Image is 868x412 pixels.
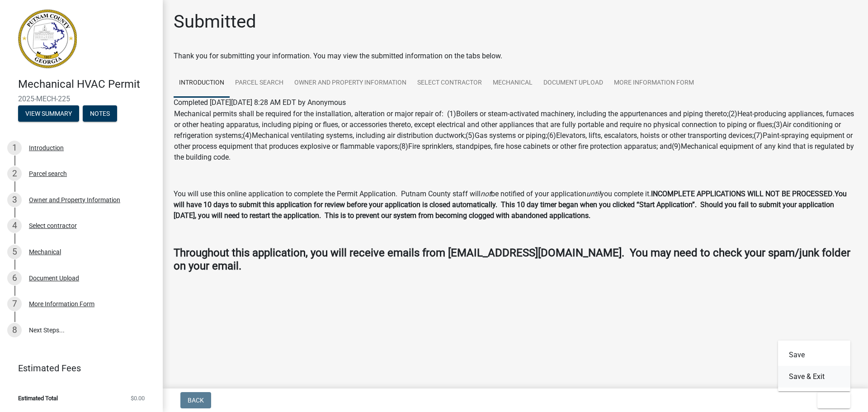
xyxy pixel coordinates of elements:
[778,341,850,391] div: Exit
[7,218,22,233] div: 4
[7,193,22,207] div: 3
[29,145,64,151] div: Introduction
[7,166,22,181] div: 2
[18,395,58,401] span: Estimated Total
[83,105,117,122] button: Notes
[7,359,148,377] a: Estimated Fees
[7,323,22,337] div: 8
[174,189,847,220] strong: You will have 10 days to submit this application for review before your application is closed aut...
[174,51,857,62] div: Thank you for submitting your information. You may view the submitted information on the tabs below.
[481,189,491,198] i: not
[7,271,22,285] div: 6
[18,110,79,118] wm-modal-confirm: Summary
[18,9,77,68] img: Putnam County, Georgia
[651,189,833,198] strong: INCOMPLETE APPLICATIONS WILL NOT BE PROCESSED
[29,223,77,229] div: Select contractor
[180,392,211,408] button: Back
[174,69,230,98] a: Introduction
[29,249,61,255] div: Mechanical
[174,108,857,163] td: Mechanical permits shall be required for the installation, alteration or major repair of: (1)Boil...
[29,170,67,177] div: Parcel search
[609,69,699,98] a: More Information Form
[131,395,145,401] span: $0.00
[83,110,117,118] wm-modal-confirm: Notes
[412,69,487,98] a: Select contractor
[174,98,346,107] span: Completed [DATE][DATE] 8:28 AM EDT by Anonymous
[230,69,289,98] a: Parcel search
[18,95,145,103] span: 2025-MECH-225
[586,189,600,198] i: until
[29,275,79,281] div: Document Upload
[817,392,850,408] button: Exit
[825,397,838,404] span: Exit
[188,397,204,404] span: Back
[174,189,857,221] p: You will use this online application to complete the Permit Application. Putnam County staff will...
[18,105,79,122] button: View Summary
[778,344,850,366] button: Save
[7,141,22,155] div: 1
[538,69,609,98] a: Document Upload
[289,69,412,98] a: Owner and Property Information
[29,197,120,203] div: Owner and Property Information
[487,69,538,98] a: Mechanical
[174,246,850,272] strong: Throughout this application, you will receive emails from [EMAIL_ADDRESS][DOMAIN_NAME]. You may n...
[7,245,22,259] div: 5
[7,297,22,311] div: 7
[29,301,94,307] div: More Information Form
[18,78,156,91] h4: Mechanical HVAC Permit
[778,366,850,388] button: Save & Exit
[174,11,256,33] h1: Submitted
